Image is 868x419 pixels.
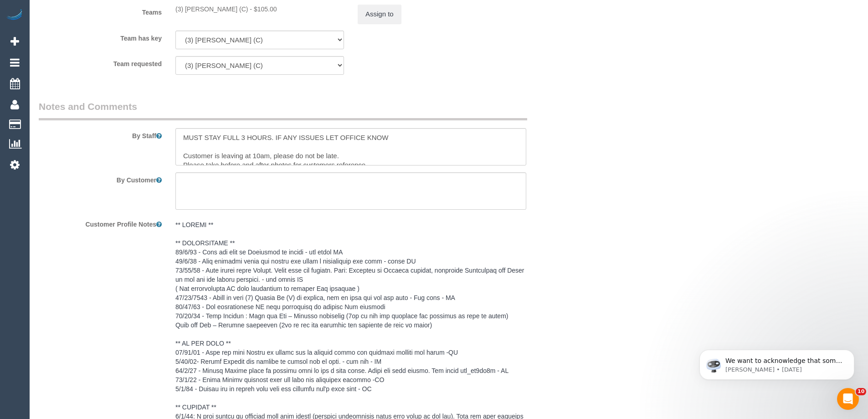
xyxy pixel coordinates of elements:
[837,388,859,410] iframe: Intercom live chat
[40,35,157,43] p: Message from Ellie, sent 5d ago
[856,388,866,395] span: 10
[175,5,344,14] div: 3 hours x $35.00/hour
[5,9,24,22] img: Automaid Logo
[32,172,169,185] label: By Customer
[686,331,868,394] iframe: Intercom notifications message
[32,217,169,229] label: Customer Profile Notes
[40,26,157,151] span: We want to acknowledge that some users may be experiencing lag or slower performance in our softw...
[32,31,169,43] label: Team has key
[32,5,169,17] label: Teams
[32,128,169,140] label: By Staff
[39,100,527,120] legend: Notes and Comments
[358,5,401,24] button: Assign to
[32,56,169,68] label: Team requested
